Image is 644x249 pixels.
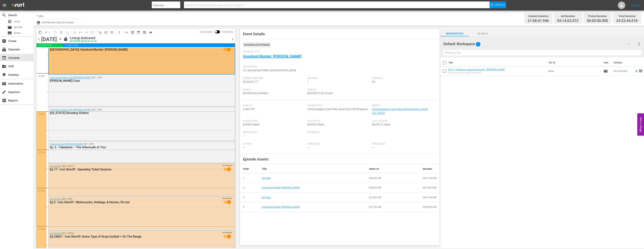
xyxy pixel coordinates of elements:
[63,37,68,41] span: lock
[2,90,6,94] span: Ingestion
[307,92,333,95] span: [DATE] 8:31:02.161am
[222,165,232,166] span: AUTO-SCHEDULED
[103,29,109,35] span: Create Search Block
[601,57,611,68] th: Type
[443,39,633,49] div: Default Workspace
[50,198,61,200] a: Iron Sheriff
[420,164,440,173] th: Duration
[366,193,420,202] td: 8:19:02 AM
[50,232,61,235] a: Iron Sheriff
[243,146,245,149] span: ---
[136,29,141,35] span: Month Calendar View
[240,183,259,193] td: 2
[36,43,63,47] span: 03:14:02.072
[307,80,309,83] span: 1
[307,142,370,145] span: Directors
[9,1,27,10] img: ans4CAIJ8jUAAAAAAAAAAAAAAAAAAAAAAAAgQb4GAAAAAAAAAAAAAAAAAAAAAAAAJMjXAAAAAAAAAAAAAAAAAAAAAAAAgAT5G...
[220,30,235,33] span: Published
[7,31,12,35] span: Series
[2,47,6,52] span: Channels
[307,131,370,134] span: Keywords
[50,48,213,51] div: [GEOGRAPHIC_DATA]: Unsolved Murder: [PERSON_NAME]
[637,113,644,136] button: Open Feedback Widget
[616,13,638,19] div: Total Duration
[243,80,258,83] span: 00:24:36.117
[43,29,52,35] span: Remove Gaps & Overlaps
[372,104,435,107] span: Series
[243,32,265,36] span: Event Details
[222,197,232,199] span: AUTO-SCHEDULED
[243,157,268,161] span: Episode Assets
[240,164,259,173] th: Order
[547,67,602,76] td: None
[243,104,306,107] span: Wurl Id
[50,200,213,204] div: Ep.2 - Iron Sheriff - Motorcycles, Hotdogs, & Horses, Oh my!
[14,20,20,23] span: Asset
[147,29,153,35] span: 24 hours Lineup View is OFF
[215,30,217,33] span: Toggle to switch from Published to Draft view.
[616,19,638,23] span: 24:22:44.018
[50,165,61,168] a: Iron Sheriff
[96,29,103,36] span: Refresh All Search Blocks
[14,31,21,35] span: Series
[448,57,546,68] th: Title
[78,29,84,35] span: Revert to Primary Episode
[262,186,300,189] a: Unsolved Murder: [PERSON_NAME]
[631,4,640,7] a: Sign Out
[528,13,549,19] div: Content Duration
[50,76,91,79] a: True Crime Nation with [PERSON_NAME]
[2,64,6,69] span: VOD
[50,45,213,51] div: / SE1 / EP30:
[603,69,608,73] span: Episode
[2,3,7,7] span: menu
[243,42,271,47] div: Scheduled Episode
[70,40,97,43] div: DELIVERED: [DATE] 4a (local)
[36,37,41,42] span: chevron_left
[420,173,440,183] td: 00:01:59.936
[587,19,608,23] span: 00:00:00.000
[307,88,370,91] span: Ends At
[243,77,306,80] span: Episode Duration
[307,146,310,149] span: ---
[7,19,12,24] span: Asset
[122,29,130,36] span: Day Calendar View
[638,69,643,73] span: reorder
[240,202,259,212] td: 4
[2,98,6,103] span: Reports
[366,173,420,183] td: 8:06:26 AM
[240,173,259,183] td: 1
[50,111,213,115] div: [US_STATE] Shooting Victims
[50,143,82,145] a: Takedown with [PERSON_NAME]
[2,39,6,43] span: Create
[469,31,497,36] span: Search
[50,143,213,149] div: / SE7 / EP2:
[243,92,268,95] span: [DATE] 8:06:26.044am
[130,29,136,35] span: Week Calendar View
[50,232,213,238] div: / SE1 / EP24:
[230,37,235,42] span: chevron_right
[243,54,301,58] a: Unsolved Murder: [PERSON_NAME]
[131,31,134,34] span: calendar_view_week_outlined
[50,198,213,204] div: / SE2 / EP2:
[50,165,213,171] div: / SE2 / EP17:
[2,73,6,77] span: Overlays
[366,164,420,173] th: Starts At
[448,68,505,71] a: Ep. 5 - Takedown: Genesee County - [PERSON_NAME]
[52,29,58,35] span: Loop Content
[243,50,435,53] span: External Title
[557,19,578,23] span: 03:14:02.072
[70,36,97,40] div: Lineup Delivered
[307,108,368,111] span: Crime Stoppers Case Files: South [US_STATE] Season
[420,193,440,202] td: 00:01:59.936
[528,19,549,23] span: 21:08:41.946
[490,1,506,8] button: Search
[259,164,366,173] th: Title
[637,39,641,48] button: more_vert
[262,196,271,199] a: Ad Slate
[637,42,641,46] span: more_vert
[587,13,608,19] div: Promo Duration
[372,108,428,115] a: Crime Stoppers Case Files: [GEOGRAPHIC_DATA][US_STATE]
[109,29,115,35] span: Create Series Block
[50,145,213,149] div: Ep. 2 - Takedown – The Aftermath of Two
[14,25,22,29] span: Episode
